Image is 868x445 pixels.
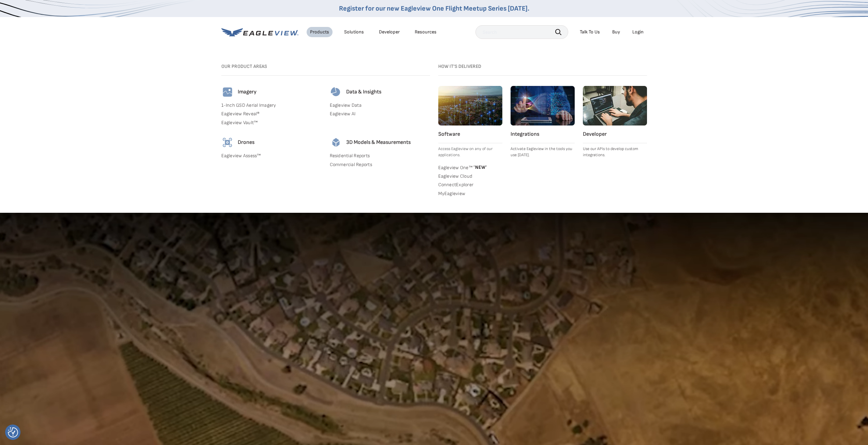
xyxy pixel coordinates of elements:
[346,89,381,95] h4: Data & Insights
[438,146,502,158] p: Access Eagleview on any of our applications.
[438,173,502,179] a: Eagleview Cloud
[238,139,254,146] h4: Drones
[379,29,400,35] a: Developer
[330,102,430,108] a: Eagleview Data
[221,136,234,149] img: drones-icon.svg
[511,86,575,158] a: Integrations Activate Eagleview in the tools you use [DATE].
[221,63,430,70] h3: Our Product Areas
[8,427,18,437] button: Consent Preferences
[583,131,647,138] h4: Developer
[310,29,329,35] div: Products
[438,86,502,125] img: software.webp
[8,427,18,437] img: Revisit consent button
[472,164,487,170] span: NEW
[583,86,647,125] img: developer.webp
[221,86,234,98] img: imagery-icon.svg
[612,29,620,35] a: Buy
[511,131,575,138] h4: Integrations
[583,146,647,158] p: Use our APIs to develop custom integrations.
[221,102,322,108] a: 1-Inch GSD Aerial Imagery
[330,86,342,98] img: data-icon.svg
[511,146,575,158] p: Activate Eagleview in the tools you use [DATE].
[438,63,647,70] h3: How it's Delivered
[438,131,502,138] h4: Software
[438,164,502,170] a: Eagleview One™ *NEW*
[475,25,568,39] input: Search
[339,4,529,13] a: Register for our new Eagleview One Flight Meetup Series [DATE].
[511,86,575,125] img: integrations.webp
[330,162,430,168] a: Commercial Reports
[344,29,364,35] div: Solutions
[438,191,502,197] a: MyEagleview
[330,153,430,159] a: Residential Reports
[415,29,437,35] div: Resources
[583,86,647,158] a: Developer Use our APIs to develop custom integrations.
[221,153,322,159] a: Eagleview Assess™
[632,29,644,35] div: Login
[238,89,256,95] h4: Imagery
[438,182,502,188] a: ConnectExplorer
[221,111,322,117] a: Eagleview Reveal®
[221,120,322,126] a: Eagleview Vault™
[580,29,600,35] div: Talk To Us
[346,139,411,146] h4: 3D Models & Measurements
[330,111,430,117] a: Eagleview AI
[330,136,342,149] img: 3d-models-icon.svg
